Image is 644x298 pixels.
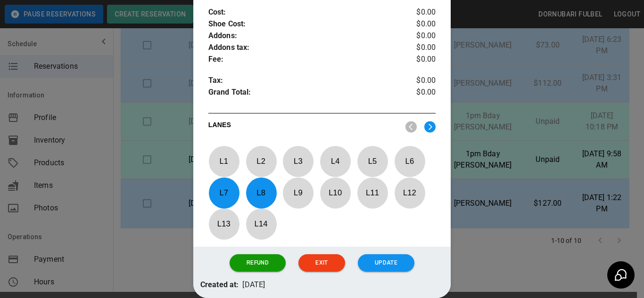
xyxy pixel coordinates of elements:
[424,121,436,133] img: right.svg
[405,121,417,133] img: nav_left.svg
[208,87,398,101] p: Grand Total :
[398,7,436,18] p: $0.00
[398,54,436,65] p: $0.00
[208,7,398,18] p: Cost :
[282,150,314,172] p: L 3
[398,18,436,30] p: $0.00
[320,150,351,172] p: L 4
[282,182,314,204] p: L 9
[208,42,398,54] p: Addons tax :
[208,30,398,42] p: Addons :
[246,213,277,235] p: L 14
[208,75,398,87] p: Tax :
[357,182,388,204] p: L 11
[208,182,239,204] p: L 7
[200,279,239,291] p: Created at:
[208,150,239,172] p: L 1
[208,18,398,30] p: Shoe Cost :
[398,42,436,54] p: $0.00
[246,182,277,204] p: L 8
[398,87,436,101] p: $0.00
[246,150,277,172] p: L 2
[208,213,239,235] p: L 13
[398,30,436,42] p: $0.00
[394,150,425,172] p: L 6
[398,75,436,87] p: $0.00
[208,54,398,65] p: Fee :
[298,254,345,272] button: Exit
[358,254,414,272] button: Update
[357,150,388,172] p: L 5
[230,254,286,272] button: Refund
[320,182,351,204] p: L 10
[208,120,398,133] p: LANES
[242,279,265,291] p: [DATE]
[394,182,425,204] p: L 12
